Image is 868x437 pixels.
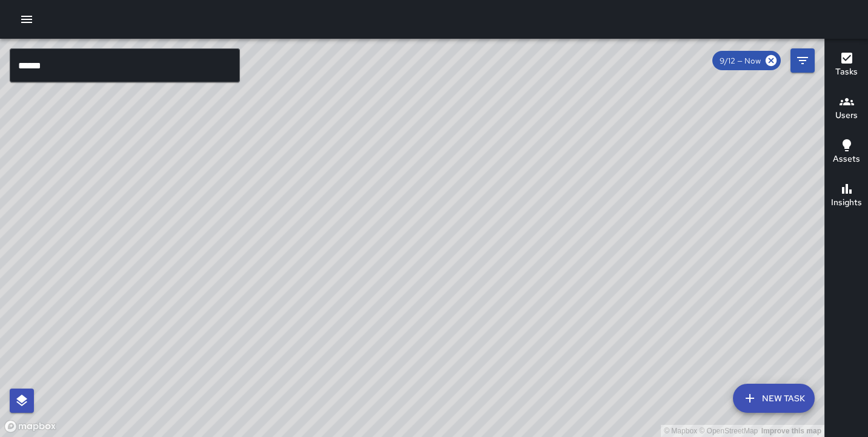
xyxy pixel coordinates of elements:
[833,153,860,166] h6: Assets
[712,56,768,66] span: 9/12 — Now
[835,65,858,79] h6: Tasks
[825,131,868,174] button: Assets
[825,87,868,131] button: Users
[712,51,781,70] div: 9/12 — Now
[831,196,862,209] h6: Insights
[733,384,815,413] button: New Task
[790,48,815,73] button: Filters
[835,109,858,122] h6: Users
[825,174,868,218] button: Insights
[825,44,868,87] button: Tasks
